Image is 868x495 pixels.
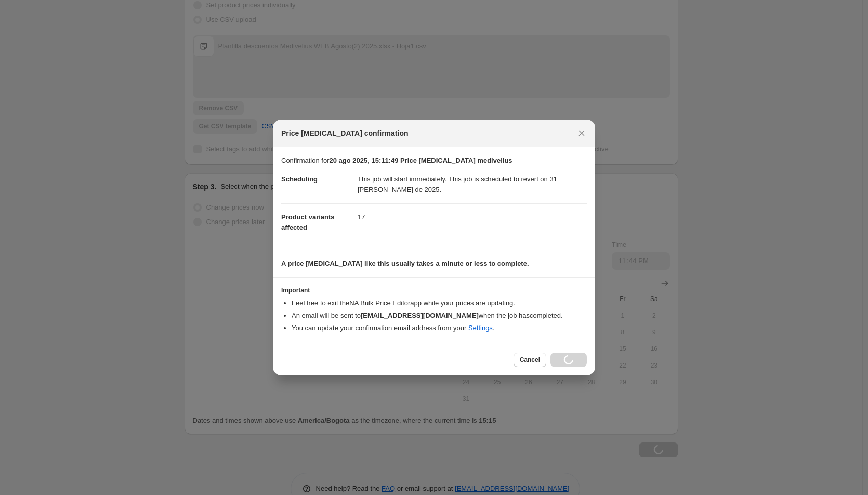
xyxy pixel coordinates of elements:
[281,155,587,166] p: Confirmation for
[520,356,540,364] span: Cancel
[281,213,335,231] span: Product variants affected
[281,175,318,183] span: Scheduling
[468,324,493,332] a: Settings
[281,286,587,294] h3: Important
[292,310,587,321] li: An email will be sent to when the job has completed .
[292,298,587,308] li: Feel free to exit the NA Bulk Price Editor app while your prices are updating.
[361,311,479,319] b: [EMAIL_ADDRESS][DOMAIN_NAME]
[358,203,587,231] dd: 17
[514,353,546,367] button: Cancel
[281,259,529,267] b: A price [MEDICAL_DATA] like this usually takes a minute or less to complete.
[358,166,587,203] dd: This job will start immediately. This job is scheduled to revert on 31 [PERSON_NAME] de 2025.
[292,323,587,333] li: You can update your confirmation email address from your .
[574,126,589,140] button: Close
[281,128,409,138] span: Price [MEDICAL_DATA] confirmation
[329,157,512,164] b: 20 ago 2025, 15:11:49 Price [MEDICAL_DATA] medivelius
